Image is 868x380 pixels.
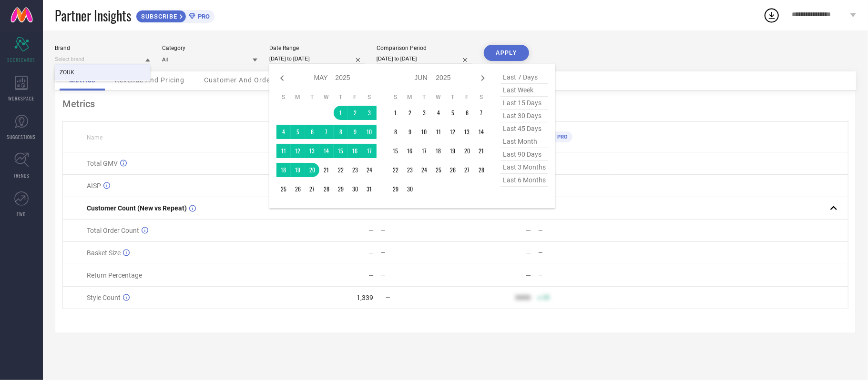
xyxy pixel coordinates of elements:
td: Tue May 20 2025 [305,163,319,177]
th: Thursday [334,93,348,101]
td: Fri Jun 06 2025 [460,106,474,120]
th: Thursday [446,93,460,101]
td: Fri May 23 2025 [348,163,362,177]
td: Mon Jun 16 2025 [403,144,417,158]
th: Monday [403,93,417,101]
span: PRO [195,13,210,20]
td: Mon May 19 2025 [291,163,305,177]
th: Wednesday [319,93,334,101]
td: Sun May 25 2025 [276,182,291,196]
td: Sun Jun 22 2025 [388,163,403,177]
div: — [538,182,612,189]
span: Total GMV [87,160,118,167]
button: APPLY [484,45,529,61]
td: Fri Jun 27 2025 [460,163,474,177]
div: — [538,227,612,234]
td: Thu Jun 26 2025 [446,163,460,177]
td: Mon Jun 09 2025 [403,125,417,139]
div: — [526,249,531,257]
td: Sun Jun 01 2025 [388,106,403,120]
span: Name [87,134,102,141]
span: last 6 months [500,174,548,187]
td: Wed May 14 2025 [319,144,334,158]
td: Wed Jun 04 2025 [431,106,446,120]
td: Sun May 11 2025 [276,144,291,158]
div: Date Range [269,45,365,51]
td: Tue May 27 2025 [305,182,319,196]
th: Wednesday [431,93,446,101]
th: Sunday [388,93,403,101]
input: Select date range [269,54,365,64]
td: Thu May 22 2025 [334,163,348,177]
div: — [368,271,374,279]
div: Comparison Period [377,45,472,51]
span: Partner Insights [55,6,131,25]
td: Sun Jun 08 2025 [388,125,403,139]
td: Sun Jun 15 2025 [388,144,403,158]
td: Sat May 17 2025 [362,144,377,158]
span: AISP [87,182,101,190]
td: Wed Jun 25 2025 [431,163,446,177]
div: — [368,227,374,234]
td: Tue Jun 17 2025 [417,144,431,158]
div: — [381,272,455,279]
div: Next month [477,72,489,84]
td: Mon May 05 2025 [291,125,305,139]
span: ZOUK [60,69,74,76]
span: PRO [555,134,568,140]
td: Wed Jun 18 2025 [431,144,446,158]
div: 9999 [515,294,531,301]
td: Thu May 15 2025 [334,144,348,158]
td: Fri Jun 13 2025 [460,125,474,139]
td: Mon Jun 02 2025 [403,106,417,120]
td: Wed May 28 2025 [319,182,334,196]
th: Friday [460,93,474,101]
th: Saturday [474,93,489,101]
div: ZOUK [55,64,150,80]
td: Mon Jun 30 2025 [403,182,417,196]
th: Friday [348,93,362,101]
td: Tue Jun 03 2025 [417,106,431,120]
td: Wed May 21 2025 [319,163,334,177]
td: Tue May 06 2025 [305,125,319,139]
span: FWD [17,210,26,218]
div: — [526,271,531,279]
td: Fri Jun 20 2025 [460,144,474,158]
td: Sat Jun 28 2025 [474,163,489,177]
span: TRENDS [13,172,30,179]
div: — [381,250,455,256]
div: Open download list [763,7,780,24]
td: Sat Jun 14 2025 [474,125,489,139]
td: Fri May 16 2025 [348,144,362,158]
td: Wed Jun 11 2025 [431,125,446,139]
span: Basket Size [87,249,121,257]
td: Mon May 26 2025 [291,182,305,196]
span: Return Percentage [87,271,142,279]
td: Thu Jun 19 2025 [446,144,460,158]
div: — [381,227,455,234]
td: Sat Jun 07 2025 [474,106,489,120]
th: Tuesday [417,93,431,101]
td: Sat May 10 2025 [362,125,377,139]
td: Fri May 09 2025 [348,125,362,139]
div: 1,339 [357,294,373,301]
input: Select comparison period [377,54,472,64]
td: Fri May 02 2025 [348,106,362,120]
span: Style Count [87,294,121,301]
td: Thu Jun 05 2025 [446,106,460,120]
span: 50 [543,294,550,301]
td: Thu May 01 2025 [334,106,348,120]
span: — [386,294,390,301]
div: — [526,227,531,234]
td: Thu May 29 2025 [334,182,348,196]
div: — [538,250,612,256]
td: Sun May 18 2025 [276,163,291,177]
div: Metrics [62,98,848,110]
span: last 45 days [500,122,548,135]
td: Sat Jun 21 2025 [474,144,489,158]
a: SUBSCRIBEPRO [136,8,214,23]
span: Total Order Count [87,227,139,234]
td: Sat May 24 2025 [362,163,377,177]
th: Saturday [362,93,377,101]
span: last 7 days [500,71,548,84]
